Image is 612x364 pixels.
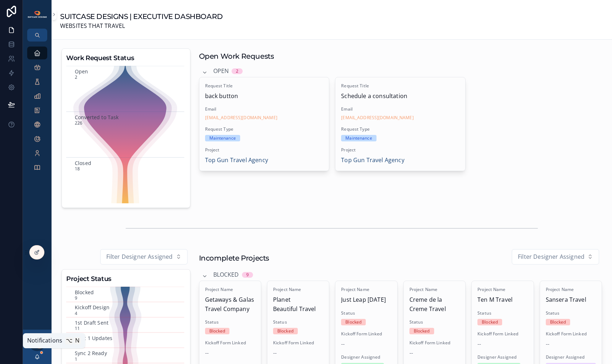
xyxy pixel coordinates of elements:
[546,287,596,292] span: Project Name
[341,106,460,112] span: Email
[213,67,229,76] span: Open
[273,319,323,325] span: Status
[546,340,549,349] span: --
[75,310,77,316] text: 4
[335,77,466,171] a: Request TitleSchedule a consultationEmail[EMAIL_ADDRESS][DOMAIN_NAME]Request TypeMaintenanceProje...
[477,331,528,337] span: Kickoff Form Linked
[205,156,268,165] a: Top Gun Travel Agency
[205,92,324,101] span: back button
[341,295,391,305] span: Just Leap [DATE]
[199,77,330,171] a: Request Titleback buttonEmail[EMAIL_ADDRESS][DOMAIN_NAME]Request TypeMaintenanceProjectTop Gun Tr...
[66,53,186,63] h3: Work Request Status
[205,287,255,292] span: Project Name
[75,166,80,172] text: 18
[512,249,599,265] button: Select Button
[341,92,460,101] span: Schedule a consultation
[341,354,391,360] span: Designer Assigned
[75,295,77,301] text: 9
[106,252,173,262] span: Filter Designer Assigned
[75,304,110,311] text: Kickoff Design
[205,115,277,121] a: [EMAIL_ADDRESS][DOMAIN_NAME]
[199,51,274,61] h1: Open Work Requests
[209,328,225,334] div: Blocked
[205,106,324,112] span: Email
[75,319,108,326] text: 1st Draft Sent
[341,287,391,292] span: Project Name
[477,310,528,316] span: Status
[75,74,77,80] text: 2
[205,83,324,89] span: Request Title
[27,336,62,345] span: Notifications
[518,252,584,262] span: Filter Designer Assigned
[409,295,460,314] span: Creme de la Creme Travel
[546,354,596,360] span: Designer Assigned
[546,295,596,305] span: Sansera Travel
[477,354,528,360] span: Designer Assigned
[341,115,413,121] a: [EMAIL_ADDRESS][DOMAIN_NAME]
[199,253,269,263] h1: Incomplete Projects
[477,340,481,349] span: --
[27,10,47,18] img: App logo
[409,319,460,325] span: Status
[550,319,566,325] div: Blocked
[409,349,413,358] span: --
[341,331,391,337] span: Kickoff Form Linked
[75,325,80,331] text: 11
[100,249,188,265] button: Select Button
[236,68,238,74] div: 2
[75,356,77,362] text: 1
[246,272,249,278] div: 9
[66,274,186,284] h3: Project Status
[75,120,82,126] text: 226
[23,42,52,183] div: scrollable content
[546,310,596,316] span: Status
[477,287,528,292] span: Project Name
[213,270,239,280] span: Blocked
[209,135,236,141] div: Maintenance
[273,287,323,292] span: Project Name
[205,349,209,358] span: --
[75,68,88,74] text: Open
[409,287,460,292] span: Project Name
[482,319,498,325] div: Blocked
[75,113,119,120] text: Converted to Task
[205,126,324,132] span: Request Type
[341,83,460,89] span: Request Title
[205,295,255,314] span: Getaways & Galas Travel Company
[409,340,460,346] span: Kickoff Form Linked
[66,338,72,344] span: ⌥
[205,319,255,325] span: Status
[477,295,528,305] span: Ten M Travel
[74,338,80,344] span: N
[273,340,323,346] span: Kickoff Form Linked
[341,340,345,349] span: --
[205,340,255,346] span: Kickoff Form Linked
[341,156,404,165] a: Top Gun Travel Agency
[341,126,460,132] span: Request Type
[345,319,361,325] div: Blocked
[414,328,430,334] div: Blocked
[546,331,596,337] span: Kickoff Form Linked
[273,349,277,358] span: --
[75,335,112,341] text: Sync 1 Updates
[60,21,223,31] span: WEBSITES THAT TRAVEL
[341,147,460,153] span: Project
[75,289,94,296] text: Blocked
[75,350,107,356] text: Sync 2 Ready
[341,310,391,316] span: Status
[205,147,324,153] span: Project
[273,295,323,314] span: Planet Beautiful Travel
[345,135,372,141] div: Maintenance
[60,11,223,21] h1: SUITCASE DESIGNS | EXECUTIVE DASHBOARD
[277,328,293,334] div: Blocked
[75,159,91,166] text: Closed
